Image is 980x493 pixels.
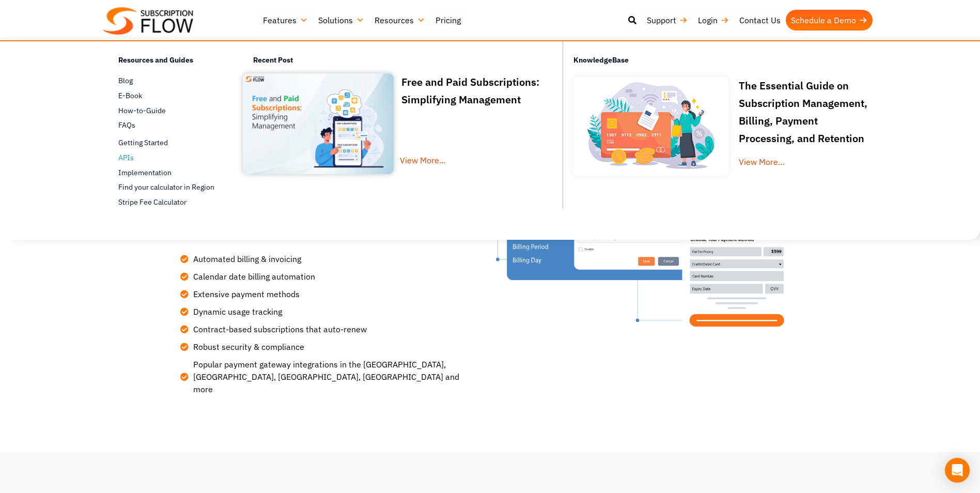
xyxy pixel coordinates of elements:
[191,358,470,395] span: Popular payment gateway integrations in the [GEOGRAPHIC_DATA], [GEOGRAPHIC_DATA], [GEOGRAPHIC_DAT...
[118,75,133,86] span: Blog
[191,305,282,318] span: Dynamic usage tracking
[118,120,135,131] span: FAQs
[786,10,873,30] a: Schedule a Demo
[191,288,300,300] span: Extensive payment methods
[118,74,217,87] a: Blog
[401,75,539,110] a: Free and Paid Subscriptions: Simplifying Management
[191,341,304,353] span: Robust security & compliance
[118,137,168,148] span: Getting Started
[118,104,217,117] a: How-to-Guide
[118,152,134,163] span: APIs
[118,166,217,179] a: Implementation
[118,196,217,209] a: Stripe Fee Calculator
[945,458,970,483] div: Open Intercom Messenger
[693,10,734,30] a: Login
[191,323,367,335] span: Contract-based subscriptions that auto-renew
[118,105,166,116] span: How-to-Guide
[118,89,217,102] a: E-Book
[568,72,733,180] img: Online-recurring-Billing-software
[118,181,217,194] a: Find your calculator in Region
[642,10,693,30] a: Support
[118,136,217,149] a: Getting Started
[118,119,217,132] a: FAQs
[243,73,394,174] img: Free and Paid Subscriptions
[739,77,875,147] p: The Essential Guide on Subscription Management, Billing, Payment Processing, and Retention
[400,153,545,183] a: View More...
[118,54,217,69] h4: Resources and Guides
[369,10,430,30] a: Resources
[191,270,315,283] span: Calendar date billing automation
[103,7,193,35] img: Subscriptionflow
[191,253,301,265] span: Automated billing & invoicing
[430,10,466,30] a: Pricing
[253,54,555,69] h4: Recent Post
[739,157,785,167] a: View More…
[118,151,217,164] a: APIs
[118,90,142,101] span: E-Book
[573,49,890,72] h4: KnowledgeBase
[258,10,313,30] a: Features
[734,10,786,30] a: Contact Us
[313,10,369,30] a: Solutions
[118,167,172,178] span: Implementation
